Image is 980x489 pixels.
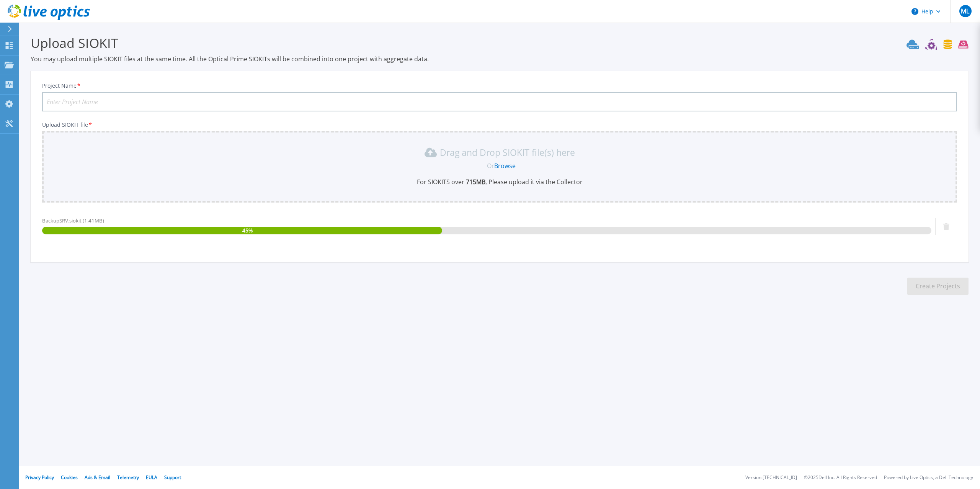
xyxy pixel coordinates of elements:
a: Support [164,474,181,481]
input: Enter Project Name [42,92,957,111]
h3: Upload SIOKIT [31,34,969,52]
li: Powered by Live Optics, a Dell Technology [884,475,973,480]
span: 45 % [242,227,253,234]
a: EULA [146,474,157,481]
b: 715 MB [464,178,485,186]
li: Version: [TECHNICAL_ID] [745,475,797,480]
p: Upload SIOKIT file [42,122,957,128]
p: You may upload multiple SIOKIT files at the same time. All the Optical Prime SIOKITs will be comb... [31,55,969,63]
label: Project Name [42,83,81,88]
a: Ads & Email [85,474,110,481]
span: ML [961,8,969,14]
a: Cookies [61,474,78,481]
li: © 2025 Dell Inc. All Rights Reserved [804,475,877,480]
button: Create Projects [907,278,969,295]
a: Privacy Policy [25,474,54,481]
div: Drag and Drop SIOKIT file(s) here OrBrowseFor SIOKITS over 715MB, Please upload it via the Collector [47,146,952,186]
span: BackupSRV.siokit (1.41MB) [42,217,104,224]
p: For SIOKITS over , Please upload it via the Collector [47,178,952,186]
p: Drag and Drop SIOKIT file(s) here [440,149,575,156]
a: Browse [494,162,516,170]
a: Telemetry [117,474,139,481]
span: Or [487,162,494,170]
